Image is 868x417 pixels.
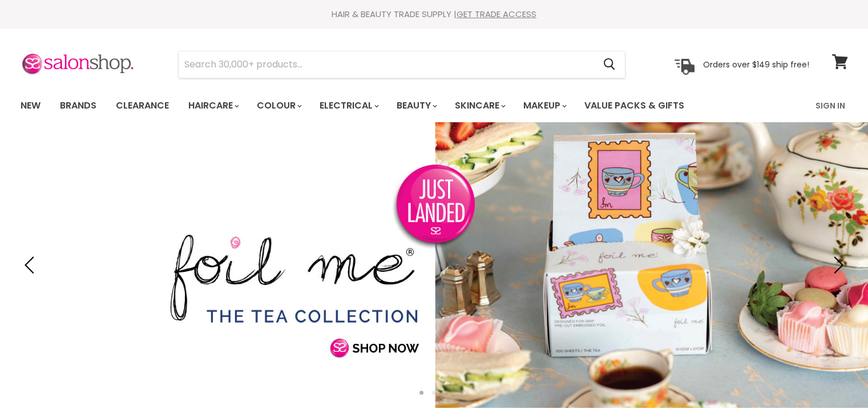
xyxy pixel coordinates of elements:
[595,51,625,78] button: Search
[6,89,862,122] nav: Main
[388,94,444,118] a: Beauty
[12,89,751,122] ul: Main menu
[457,8,536,20] a: GET TRADE ACCESS
[248,94,309,118] a: Colour
[51,94,105,118] a: Brands
[311,94,386,118] a: Electrical
[20,254,43,276] button: Previous
[419,391,423,395] li: Page dot 1
[179,51,595,78] input: Search
[515,94,574,118] a: Makeup
[703,59,809,69] p: Orders over $149 ship free!
[809,94,852,118] a: Sign In
[432,391,436,395] li: Page dot 2
[180,94,246,118] a: Haircare
[6,9,862,20] div: HAIR & BEAUTY TRADE SUPPLY |
[178,51,625,78] form: Product
[446,94,512,118] a: Skincare
[107,94,177,118] a: Clearance
[825,254,848,276] button: Next
[12,94,49,118] a: New
[576,94,693,118] a: Value Packs & Gifts
[445,391,449,395] li: Page dot 3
